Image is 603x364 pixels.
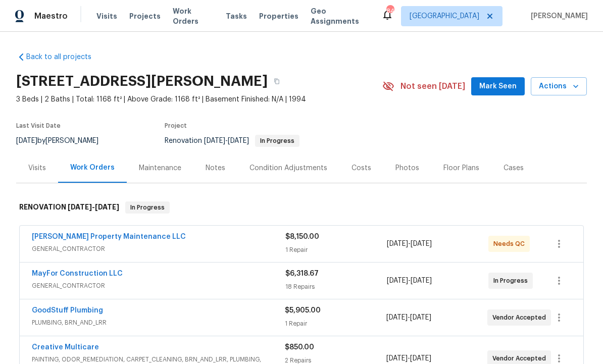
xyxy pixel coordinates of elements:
a: [PERSON_NAME] Property Maintenance LLC [32,233,186,240]
span: Actions [539,80,579,93]
span: [DATE] [410,355,431,362]
a: MayFor Construction LLC [32,270,123,277]
div: 84 [386,6,393,16]
span: Renovation [165,137,299,144]
div: Maintenance [139,163,181,173]
span: [DATE] [387,240,408,247]
span: Not seen [DATE] [400,81,465,91]
span: In Progress [126,202,169,213]
a: Creative Multicare [32,344,99,351]
span: [DATE] [228,137,249,144]
span: $8,150.00 [285,233,319,240]
a: GoodStuff Plumbing [32,307,103,314]
span: Vendor Accepted [492,313,550,323]
span: 3 Beds | 2 Baths | Total: 1168 ft² | Above Grade: 1168 ft² | Basement Finished: N/A | 1994 [16,94,382,105]
span: Mark Seen [479,80,517,93]
span: [DATE] [68,203,92,211]
span: $6,318.67 [285,270,319,277]
div: Notes [206,163,225,173]
button: Actions [531,77,587,96]
span: Maestro [34,11,68,21]
div: Visits [28,163,46,173]
span: [DATE] [411,277,432,284]
span: [DATE] [386,314,408,321]
span: [DATE] [387,277,408,284]
span: $5,905.00 [285,307,321,314]
span: - [387,276,432,286]
span: GENERAL_CONTRACTOR [32,281,285,291]
span: $850.00 [285,344,314,351]
span: - [386,353,431,363]
span: Work Orders [173,6,214,26]
div: by [PERSON_NAME] [16,135,111,147]
div: Condition Adjustments [249,163,327,173]
div: Floor Plans [443,163,479,173]
span: Properties [259,11,298,21]
div: 1 Repair [285,245,387,255]
span: [DATE] [386,355,408,362]
span: GENERAL_CONTRACTOR [32,244,285,254]
span: - [386,313,431,323]
span: - [387,239,432,249]
span: [GEOGRAPHIC_DATA] [410,11,479,21]
span: In Progress [256,138,298,144]
div: 1 Repair [285,319,386,329]
div: RENOVATION [DATE]-[DATE]In Progress [16,191,587,224]
div: Photos [395,163,419,173]
div: Cases [504,163,524,173]
span: [DATE] [16,137,37,144]
span: Visits [96,11,117,21]
span: Last Visit Date [16,123,61,129]
div: Work Orders [70,163,115,173]
a: Back to all projects [16,52,113,62]
span: - [68,203,119,211]
div: Costs [351,163,371,173]
span: [PERSON_NAME] [527,11,588,21]
h6: RENOVATION [19,201,119,214]
button: Copy Address [268,72,286,90]
h2: [STREET_ADDRESS][PERSON_NAME] [16,76,268,86]
span: In Progress [493,276,532,286]
div: 18 Repairs [285,282,387,292]
span: [DATE] [411,240,432,247]
span: [DATE] [204,137,225,144]
span: Geo Assignments [311,6,369,26]
span: Tasks [226,13,247,20]
span: Vendor Accepted [492,353,550,363]
span: Project [165,123,187,129]
span: Needs QC [493,239,529,249]
span: PLUMBING, BRN_AND_LRR [32,318,285,328]
button: Mark Seen [471,77,525,96]
span: [DATE] [410,314,431,321]
span: [DATE] [95,203,119,211]
span: Projects [129,11,161,21]
span: - [204,137,249,144]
